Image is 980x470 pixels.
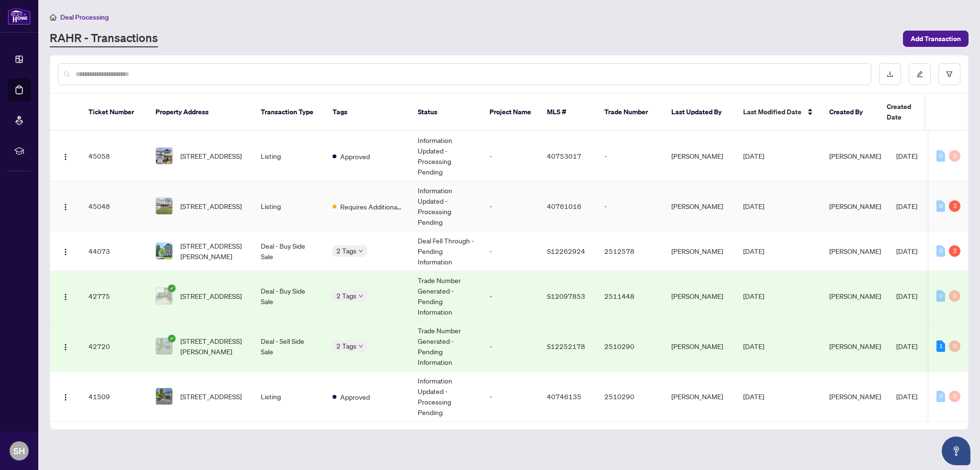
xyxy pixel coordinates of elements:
td: Listing [253,131,325,181]
span: 40746135 [547,392,581,401]
span: 40753017 [547,152,581,160]
span: Approved [340,392,370,402]
span: [DATE] [896,247,917,255]
button: edit [909,63,931,85]
th: Last Modified Date [735,94,822,131]
th: Created By [822,94,879,131]
td: [PERSON_NAME] [664,372,735,422]
span: Created Date [887,101,927,122]
td: - [597,131,664,181]
td: Listing [253,372,325,422]
span: S12097853 [547,292,585,300]
span: [DATE] [743,202,764,210]
span: [PERSON_NAME] [829,247,881,255]
span: [DATE] [743,392,764,401]
td: Trade Number Generated - Pending Information [410,321,482,372]
span: [STREET_ADDRESS] [180,201,242,211]
span: 2 Tags [336,290,356,301]
button: filter [938,63,960,85]
td: - [482,231,539,271]
th: Project Name [482,94,539,131]
span: filter [946,71,953,77]
img: thumbnail-img [156,288,172,304]
span: [STREET_ADDRESS] [180,291,242,301]
th: Last Updated By [664,94,735,131]
span: S12252178 [547,342,585,350]
img: Logo [62,248,69,256]
a: RAHR - Transactions [50,30,158,47]
img: Logo [62,153,69,161]
button: Logo [58,243,73,259]
img: thumbnail-img [156,198,172,214]
span: edit [916,71,923,77]
span: 40761016 [547,202,581,210]
th: Property Address [148,94,253,131]
span: Add Transaction [911,31,961,46]
button: Open asap [942,437,970,465]
td: 2510290 [597,321,664,372]
th: MLS # [539,94,597,131]
td: Listing [253,181,325,231]
span: Requires Additional Docs [340,201,402,212]
td: 2512578 [597,231,664,271]
button: Logo [58,288,73,304]
th: Transaction Type [253,94,325,131]
span: down [358,249,363,253]
div: 0 [936,391,945,402]
td: Deal - Sell Side Sale [253,321,325,372]
span: [DATE] [896,342,917,350]
span: [PERSON_NAME] [829,152,881,160]
td: 2511448 [597,271,664,321]
td: Deal - Buy Side Sale [253,271,325,321]
td: Deal Fell Through - Pending Information [410,231,482,271]
span: home [50,14,56,21]
td: [PERSON_NAME] [664,231,735,271]
button: Logo [58,148,73,164]
button: Logo [58,198,73,214]
span: check-circle [168,284,176,292]
span: [DATE] [743,292,764,300]
div: 0 [949,391,960,402]
span: Approved [340,151,370,162]
span: [DATE] [743,247,764,255]
span: down [358,294,363,298]
td: 41509 [81,372,148,422]
td: 45048 [81,181,148,231]
td: [PERSON_NAME] [664,131,735,181]
img: thumbnail-img [156,388,172,404]
td: Information Updated - Processing Pending [410,131,482,181]
div: 0 [949,290,960,302]
th: Trade Number [597,94,664,131]
img: Logo [62,393,69,401]
span: [DATE] [743,342,764,350]
span: [STREET_ADDRESS][PERSON_NAME] [180,336,245,357]
td: [PERSON_NAME] [664,321,735,372]
img: Logo [62,203,69,211]
span: [DATE] [896,202,917,210]
span: [STREET_ADDRESS][PERSON_NAME] [180,240,245,262]
div: 0 [936,150,945,162]
span: [PERSON_NAME] [829,392,881,401]
button: download [879,63,901,85]
span: [PERSON_NAME] [829,292,881,300]
span: [DATE] [896,152,917,160]
td: 42720 [81,321,148,372]
span: 2 Tags [336,340,356,351]
td: 44073 [81,231,148,271]
td: Deal - Buy Side Sale [253,231,325,271]
button: Add Transaction [903,31,969,47]
span: down [358,344,363,349]
span: [STREET_ADDRESS] [180,151,242,161]
span: [DATE] [743,152,764,160]
th: Ticket Number [81,94,148,131]
span: [PERSON_NAME] [829,342,881,350]
td: Trade Number Generated - Pending Information [410,271,482,321]
td: Information Updated - Processing Pending [410,181,482,231]
img: thumbnail-img [156,243,172,259]
img: Logo [62,343,69,351]
div: 0 [949,340,960,352]
span: Deal Processing [60,13,109,22]
div: 2 [949,245,960,257]
th: Created Date [879,94,946,131]
span: download [887,71,893,77]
